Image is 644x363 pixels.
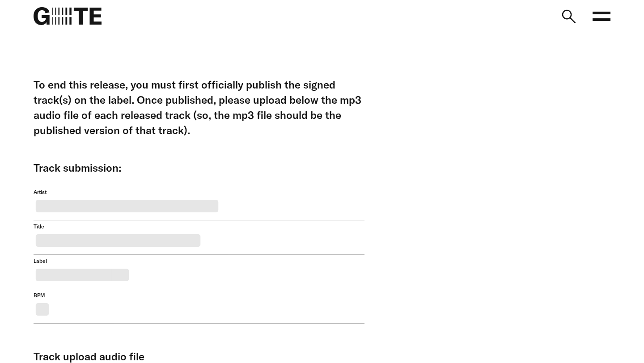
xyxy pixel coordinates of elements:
[34,189,364,196] label: Artist
[34,350,144,363] label: Track upload audio file
[34,160,364,175] div: Track submission:
[34,77,364,138] div: To end this release, you must first officially publish the signed track(s) on the label. Once pub...
[34,7,102,25] img: G=TE
[34,223,364,230] label: Title
[34,292,364,299] label: BPM
[34,257,364,265] label: Label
